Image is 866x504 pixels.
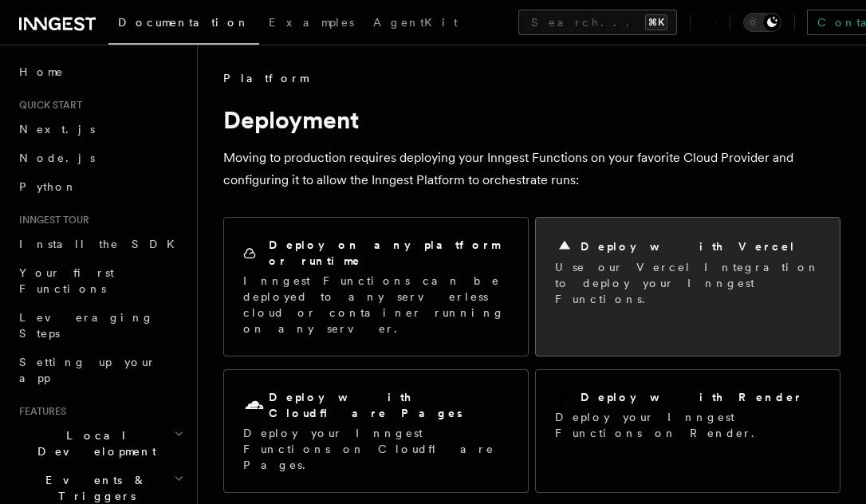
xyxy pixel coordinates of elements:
a: Examples [259,5,364,43]
a: Deploy with RenderDeploy your Inngest Functions on Render. [535,369,840,493]
span: Examples [269,16,354,29]
span: Local Development [13,427,174,459]
h2: Deploy with Render [581,389,803,405]
a: Python [13,172,187,201]
p: Deploy your Inngest Functions on Render. [555,409,821,441]
span: Your first Functions [19,266,114,295]
a: Deploy on any platform or runtimeInngest Functions can be deployed to any serverless cloud or con... [223,217,529,356]
span: Next.js [19,123,95,136]
span: Inngest tour [13,214,89,226]
p: Deploy your Inngest Functions on Cloudflare Pages. [243,425,509,473]
button: Local Development [13,421,187,466]
span: Install the SDK [19,238,184,250]
a: Deploy with VercelUse our Vercel Integration to deploy your Inngest Functions. [535,217,840,356]
a: Leveraging Steps [13,303,187,348]
a: Home [13,57,187,86]
a: AgentKit [364,5,467,43]
kbd: ⌘K [645,14,667,30]
span: Leveraging Steps [19,311,154,340]
a: Node.js [13,144,187,172]
p: Moving to production requires deploying your Inngest Functions on your favorite Cloud Provider an... [223,147,840,191]
h2: Deploy with Cloudflare Pages [269,389,509,421]
a: Deploy with Cloudflare PagesDeploy your Inngest Functions on Cloudflare Pages. [223,369,529,493]
svg: Cloudflare [243,395,266,417]
span: Quick start [13,99,82,112]
a: Setting up your app [13,348,187,392]
button: Search...⌘K [518,10,677,35]
a: Install the SDK [13,230,187,258]
span: Features [13,405,66,418]
span: AgentKit [373,16,458,29]
a: Next.js [13,115,187,144]
p: Inngest Functions can be deployed to any serverless cloud or container running on any server. [243,273,509,337]
h1: Deployment [223,105,840,134]
h2: Deploy on any platform or runtime [269,237,509,269]
span: Events & Triggers [13,472,174,504]
a: Documentation [108,5,259,45]
a: Your first Functions [13,258,187,303]
p: Use our Vercel Integration to deploy your Inngest Functions. [555,259,821,307]
span: Documentation [118,16,250,29]
h2: Deploy with Vercel [581,238,796,254]
span: Setting up your app [19,356,156,384]
span: Platform [223,70,308,86]
span: Python [19,180,77,193]
span: Node.js [19,152,95,164]
span: Home [19,64,64,80]
button: Toggle dark mode [743,13,781,32]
